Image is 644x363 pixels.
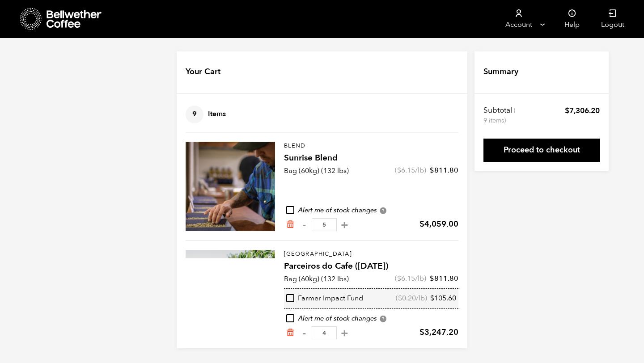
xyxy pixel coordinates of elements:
div: Alert me of stock changes [284,314,458,324]
span: $ [430,293,434,303]
button: - [298,220,309,229]
bdi: 0.20 [398,293,416,303]
h4: Summary [483,66,518,78]
a: Remove from cart [286,220,295,229]
th: Subtotal [483,106,517,125]
div: Alert me of stock changes [284,206,458,215]
p: [GEOGRAPHIC_DATA] [284,250,458,259]
h4: Items [186,106,226,123]
bdi: 811.80 [430,274,458,283]
span: $ [419,219,424,230]
button: + [339,329,350,338]
div: Farmer Impact Fund [286,294,363,304]
span: ( /lb) [395,165,426,175]
bdi: 7,306.20 [565,106,600,116]
bdi: 6.15 [397,274,415,283]
p: Blend [284,142,458,151]
span: ( /lb) [396,294,427,304]
button: - [298,329,309,338]
bdi: 105.60 [430,293,456,303]
span: ( /lb) [395,274,426,283]
bdi: 3,247.20 [419,327,458,338]
span: $ [419,327,424,338]
bdi: 6.15 [397,165,415,175]
h4: Parceiros do Cafe ([DATE]) [284,260,458,273]
p: Bag (60kg) (132 lbs) [284,274,349,284]
p: Bag (60kg) (132 lbs) [284,165,349,176]
span: $ [398,293,402,303]
a: Remove from cart [286,328,295,338]
span: 9 [186,106,203,123]
h4: Sunrise Blend [284,152,458,165]
a: Proceed to checkout [483,139,600,162]
input: Qty [312,218,337,231]
bdi: 4,059.00 [419,219,458,230]
h4: Your Cart [186,66,220,78]
button: + [339,220,350,229]
span: $ [565,106,569,116]
span: $ [397,274,401,283]
span: $ [397,165,401,175]
input: Qty [312,326,337,339]
bdi: 811.80 [430,165,458,175]
span: $ [430,165,434,175]
span: $ [430,274,434,283]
